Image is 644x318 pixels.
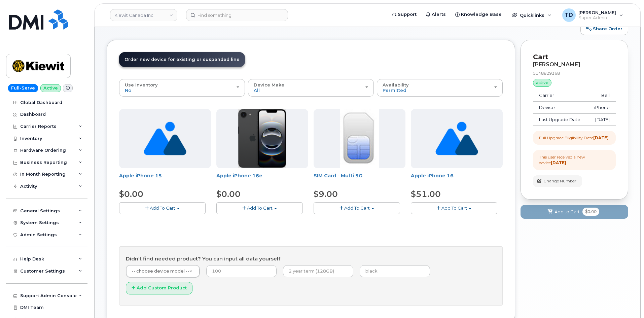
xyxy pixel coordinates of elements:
button: Add Custom Product [126,282,192,294]
span: Support [398,11,417,18]
a: Knowledge Base [451,8,506,21]
td: [DATE] [587,114,616,126]
button: Add To Cart [216,202,303,214]
div: Quicklinks [507,8,556,22]
div: Tauriq Dixon [558,8,628,22]
span: Permitted [383,87,406,93]
div: Full Upgrade Eligibility Date [539,135,609,141]
button: Use Inventory No [119,79,245,97]
span: Add To Cart [247,205,273,211]
strong: [DATE] [551,160,566,165]
h4: Didn't find needed product? You can input all data yourself [126,256,496,262]
span: [PERSON_NAME] [578,10,616,15]
span: -- choose device model -- [132,269,189,274]
a: SIM Card - Multi 5G [314,173,362,179]
div: Apple iPhone 16 [411,172,503,186]
h1: New Order [107,17,577,29]
span: $0.00 [582,208,599,216]
span: Add To Cart [344,205,370,211]
a: Kiewit Canada Inc [110,9,177,21]
a: Apple iPhone 16 [411,173,454,179]
img: no_image_found-2caef05468ed5679b831cfe6fc140e25e0c280774317ffc20a367ab7fd17291e.png [435,109,478,168]
img: iPhone_16e_pic.PNG [238,109,286,168]
td: Bell [587,90,616,102]
span: Alerts [432,11,446,18]
a: Apple iPhone 16e [216,173,262,179]
a: Share Order [580,22,628,35]
span: Add To Cart [441,205,467,211]
input: 2 year term (128GB) [283,265,353,277]
td: iPhone [587,102,616,114]
span: All [254,87,260,93]
strong: [DATE] [593,135,609,140]
iframe: Messenger Launcher [615,289,639,313]
div: SIM Card - Multi 5G [314,172,405,186]
input: 100 [206,265,277,277]
span: TD [565,11,573,19]
div: active [533,79,551,87]
a: Support [387,8,421,21]
span: Knowledge Base [461,11,502,18]
div: This user received a new device [539,154,610,166]
button: Add To Cart [314,202,400,214]
td: Last Upgrade Date [533,114,587,126]
input: Find something... [186,9,288,21]
span: $0.00 [119,189,143,199]
button: Add To Cart [411,202,497,214]
button: Add To Cart [119,202,206,214]
span: $0.00 [216,189,241,199]
span: Quicklinks [520,12,544,18]
span: Availability [383,82,409,87]
span: Use Inventory [125,82,158,87]
img: no_image_found-2caef05468ed5679b831cfe6fc140e25e0c280774317ffc20a367ab7fd17291e.png [144,109,186,168]
a: Apple iPhone 15 [119,173,162,179]
a: -- choose device model -- [126,265,200,277]
button: Availability Permitted [377,79,503,97]
td: Carrier [533,90,587,102]
a: Alerts [421,8,451,21]
td: Device [533,102,587,114]
span: Change Number [543,178,576,184]
span: $51.00 [411,189,441,199]
div: 5148829368 [533,70,616,76]
span: Device Make [254,82,284,87]
div: [PERSON_NAME] [533,62,616,68]
span: Add To Cart [150,205,175,211]
span: $9.00 [314,189,338,199]
span: Order new device for existing or suspended line [124,57,240,62]
button: Device Make All [248,79,374,97]
p: Cart [533,52,616,62]
div: Apple iPhone 15 [119,172,211,186]
input: black [360,265,430,277]
span: Super Admin [578,15,616,21]
img: 00D627D4-43E9-49B7-A367-2C99342E128C.jpg [340,109,379,168]
div: Apple iPhone 16e [216,172,308,186]
button: Change Number [533,175,582,187]
span: Add to Cart [554,209,580,215]
span: No [125,87,131,93]
button: Add to Cart $0.00 [521,205,628,219]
